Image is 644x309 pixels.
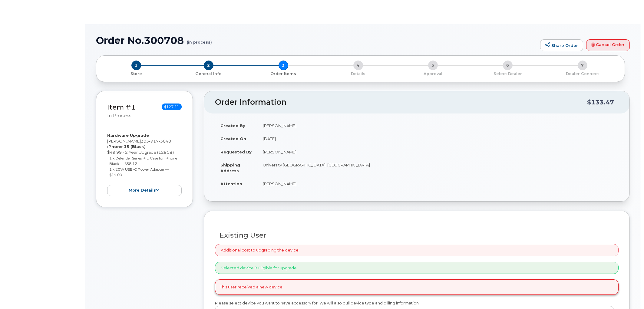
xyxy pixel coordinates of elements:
[131,61,141,70] span: 1
[215,262,619,274] div: Selected device is Eligible for upgrade
[101,70,171,77] a: 1 Store
[215,279,619,295] div: This user received a new device
[159,139,171,143] span: 3040
[96,35,537,46] h1: Order No.300708
[257,177,619,190] td: [PERSON_NAME]
[107,103,136,111] a: Item #1
[257,145,619,159] td: [PERSON_NAME]
[149,139,159,143] span: 917
[187,35,212,44] small: (in process)
[540,39,583,51] a: Share Order
[257,132,619,145] td: [DATE]
[215,244,619,256] div: Additional cost to upgrading the device
[204,61,213,70] span: 2
[220,232,614,239] h3: Existing User
[107,133,149,138] strong: Hardware Upgrade
[586,39,630,51] a: Cancel Order
[104,71,169,77] p: Store
[220,150,252,154] strong: Requested By
[257,119,619,132] td: [PERSON_NAME]
[215,98,587,107] h2: Order Information
[107,113,131,118] small: in process
[220,123,245,128] strong: Created By
[109,156,177,166] small: 1 x Defender Series Pro Case for iPhone Black — $58.12
[587,97,614,108] div: $133.47
[107,133,182,196] div: [PERSON_NAME] $49.99 - 2 Year Upgrade (128GB)
[109,167,169,177] small: 1 x 20W USB-C Power Adapter — $19.00
[107,144,146,149] strong: iPhone 15 (Black)
[173,71,243,77] p: General Info
[162,104,182,110] span: $127.11
[220,181,242,186] strong: Attention
[141,139,171,143] span: 303
[220,163,240,173] strong: Shipping Address
[171,70,246,77] a: 2 General Info
[107,185,182,196] button: more details
[220,136,246,141] strong: Created On
[257,158,619,177] td: University [GEOGRAPHIC_DATA], [GEOGRAPHIC_DATA]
